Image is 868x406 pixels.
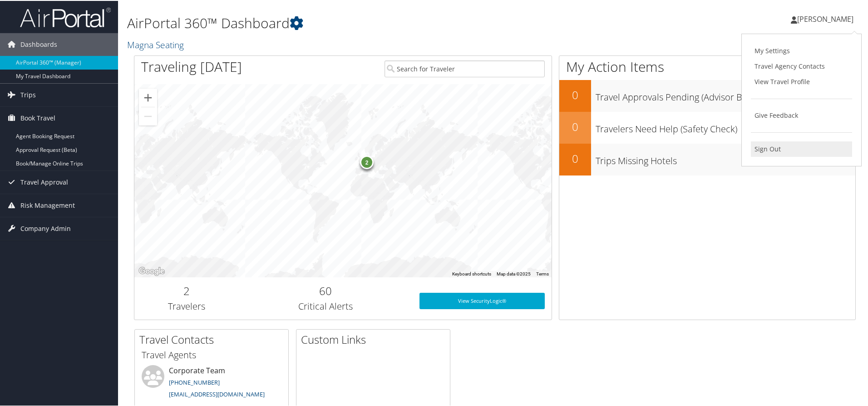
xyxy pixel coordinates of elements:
[559,111,855,143] a: 0Travelers Need Help (Safety Check)
[360,155,374,168] div: 2
[301,331,450,346] h2: Custom Links
[419,292,545,308] a: View SecurityLogic®
[139,331,288,346] h2: Travel Contacts
[791,5,863,32] a: [PERSON_NAME]
[751,140,852,156] a: Sign Out
[497,271,531,276] span: Map data ©2025
[751,58,852,73] a: Travel Agency Contacts
[596,149,855,166] h3: Trips Missing Hotels
[20,83,36,105] span: Trips
[559,56,855,75] h1: My Action Items
[141,56,242,75] h1: Traveling [DATE]
[169,389,265,397] a: [EMAIL_ADDRESS][DOMAIN_NAME]
[559,86,591,102] h2: 0
[559,118,591,134] h2: 0
[20,32,57,55] span: Dashboards
[127,38,186,50] a: Magna Seating
[246,299,406,312] h3: Critical Alerts
[559,143,855,175] a: 0Trips Missing Hotels
[137,364,286,401] li: Corporate Team
[20,170,68,193] span: Travel Approval
[127,13,617,32] h1: AirPortal 360™ Dashboard
[559,150,591,165] h2: 0
[596,117,855,135] h3: Travelers Need Help (Safety Check)
[139,106,157,125] button: Zoom out
[137,265,167,276] img: Google
[20,193,75,216] span: Risk Management
[139,88,157,106] button: Zoom in
[751,42,852,58] a: My Settings
[20,6,111,27] img: airportal-logo.png
[141,282,232,298] h2: 2
[536,271,549,276] a: Terms (opens in new tab)
[142,348,281,361] h3: Travel Agents
[20,216,71,239] span: Company Admin
[452,270,491,276] button: Keyboard shortcuts
[797,13,853,23] span: [PERSON_NAME]
[751,73,852,89] a: View Travel Profile
[20,106,55,129] span: Book Travel
[559,79,855,111] a: 0Travel Approvals Pending (Advisor Booked)
[751,107,852,122] a: Give Feedback
[141,299,232,312] h3: Travelers
[246,282,406,298] h2: 60
[169,377,220,386] a: [PHONE_NUMBER]
[596,85,855,103] h3: Travel Approvals Pending (Advisor Booked)
[137,265,167,276] a: Open this area in Google Maps (opens a new window)
[385,60,545,76] input: Search for Traveler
